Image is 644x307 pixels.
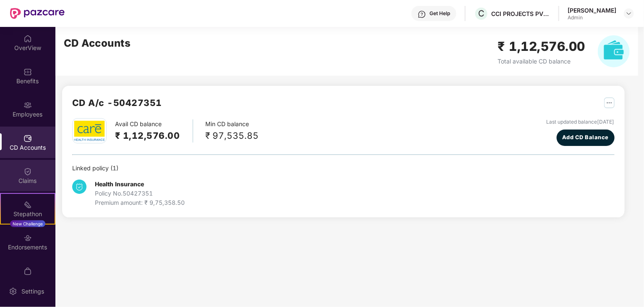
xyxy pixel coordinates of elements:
img: svg+xml;base64,PHN2ZyBpZD0iQ0RfQWNjb3VudHMiIGRhdGEtbmFtZT0iQ0QgQWNjb3VudHMiIHhtbG5zPSJodHRwOi8vd3... [24,134,32,143]
div: CCI PROJECTS PVT LTD [491,10,550,18]
img: svg+xml;base64,PHN2ZyBpZD0iQmVuZWZpdHMiIHhtbG5zPSJodHRwOi8vd3d3LnczLm9yZy8yMDAwL3N2ZyIgd2lkdGg9Ij... [24,68,32,76]
span: C [478,8,484,19]
b: Health Insurance [95,180,144,188]
img: svg+xml;base64,PHN2ZyBpZD0iSG9tZSIgeG1sbnM9Imh0dHA6Ly93d3cudzMub3JnLzIwMDAvc3ZnIiB3aWR0aD0iMjAiIG... [24,34,32,43]
h2: CD A/c - 50427351 [72,96,162,110]
img: svg+xml;base64,PHN2ZyBpZD0iU2V0dGluZy0yMHgyMCIgeG1sbnM9Imh0dHA6Ly93d3cudzMub3JnLzIwMDAvc3ZnIiB3aW... [9,287,17,296]
img: svg+xml;base64,PHN2ZyBpZD0iRW1wbG95ZWVzIiB4bWxucz0iaHR0cDovL3d3dy53My5vcmcvMjAwMC9zdmciIHdpZHRoPS... [24,101,32,109]
div: Policy No. 50427351 [95,189,185,198]
img: svg+xml;base64,PHN2ZyBpZD0iTXlfT3JkZXJzIiBkYXRhLW5hbWU9Ik15IE9yZGVycyIgeG1sbnM9Imh0dHA6Ly93d3cudz... [24,267,32,275]
img: svg+xml;base64,PHN2ZyBpZD0iQ2xhaW0iIHhtbG5zPSJodHRwOi8vd3d3LnczLm9yZy8yMDAwL3N2ZyIgd2lkdGg9IjIwIi... [24,167,32,176]
div: Settings [19,287,47,296]
span: Add CD Balance [562,133,609,142]
div: Admin [568,14,616,21]
div: New Challenge [10,220,45,227]
img: svg+xml;base64,PHN2ZyB4bWxucz0iaHR0cDovL3d3dy53My5vcmcvMjAwMC9zdmciIHhtbG5zOnhsaW5rPSJodHRwOi8vd3... [598,35,630,67]
img: svg+xml;base64,PHN2ZyB4bWxucz0iaHR0cDovL3d3dy53My5vcmcvMjAwMC9zdmciIHdpZHRoPSIyNSIgaGVpZ2h0PSIyNS... [604,98,615,108]
img: svg+xml;base64,PHN2ZyBpZD0iSGVscC0zMngzMiIgeG1sbnM9Imh0dHA6Ly93d3cudzMub3JnLzIwMDAvc3ZnIiB3aWR0aD... [418,10,426,19]
img: svg+xml;base64,PHN2ZyB4bWxucz0iaHR0cDovL3d3dy53My5vcmcvMjAwMC9zdmciIHdpZHRoPSIyMSIgaGVpZ2h0PSIyMC... [24,201,32,209]
div: Linked policy ( 1 ) [72,164,615,173]
div: [PERSON_NAME] [568,6,616,14]
div: Get Help [429,10,450,17]
div: Premium amount: ₹ 9,75,358.50 [95,198,185,207]
div: Min CD balance [206,119,259,143]
button: Add CD Balance [557,130,615,146]
div: Last updated balance [DATE] [547,118,615,126]
img: care.png [73,120,105,141]
img: svg+xml;base64,PHN2ZyBpZD0iRW5kb3JzZW1lbnRzIiB4bWxucz0iaHR0cDovL3d3dy53My5vcmcvMjAwMC9zdmciIHdpZH... [24,234,32,242]
img: svg+xml;base64,PHN2ZyBpZD0iRHJvcGRvd24tMzJ4MzIiIHhtbG5zPSJodHRwOi8vd3d3LnczLm9yZy8yMDAwL3N2ZyIgd2... [626,10,632,17]
div: Stepathon [1,210,55,218]
img: svg+xml;base64,PHN2ZyB4bWxucz0iaHR0cDovL3d3dy53My5vcmcvMjAwMC9zdmciIHdpZHRoPSIzNCIgaGVpZ2h0PSIzNC... [72,180,86,194]
div: Avail CD balance [115,119,193,143]
span: Total available CD balance [498,58,571,65]
h2: ₹ 1,12,576.00 [115,129,180,143]
div: ₹ 97,535.85 [206,129,259,143]
h2: ₹ 1,12,576.00 [498,37,586,56]
h2: CD Accounts [64,35,131,51]
img: New Pazcare Logo [10,8,65,19]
